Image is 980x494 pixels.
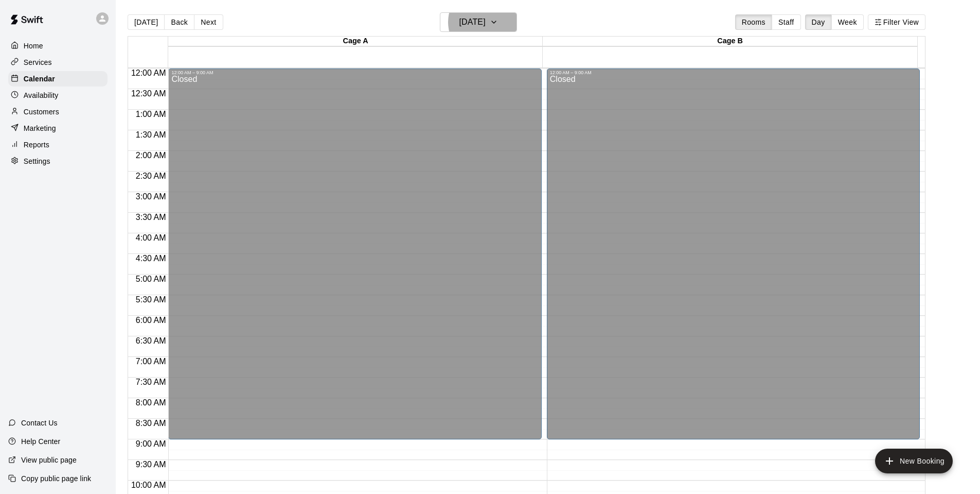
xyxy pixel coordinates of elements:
button: Filter View [868,14,925,30]
span: 4:30 AM [133,254,169,263]
button: Back [164,14,194,30]
p: Help Center [21,436,60,447]
div: 12:00 AM – 9:00 AM [550,70,917,75]
div: Cage B [543,37,917,46]
span: 12:00 AM [129,69,169,77]
button: Day [805,14,832,30]
button: Rooms [735,14,772,30]
a: Availability [8,88,108,103]
p: Customers [24,107,59,117]
div: 12:00 AM – 9:00 AM [171,70,538,75]
span: 5:00 AM [133,275,169,283]
span: 8:00 AM [133,398,169,407]
button: Week [831,14,864,30]
button: add [875,449,953,473]
button: [DATE] [440,12,517,32]
span: 4:00 AM [133,233,169,242]
span: 2:30 AM [133,172,169,180]
a: Settings [8,154,108,169]
span: 10:00 AM [129,481,169,489]
span: 2:00 AM [133,151,169,160]
p: Marketing [24,123,56,133]
p: Availability [24,90,59,100]
p: Settings [24,156,50,166]
span: 6:30 AM [133,336,169,345]
a: Customers [8,104,108,120]
div: 12:00 AM – 9:00 AM: Closed [547,69,920,439]
span: 7:00 AM [133,357,169,366]
a: Calendar [8,71,108,87]
span: 8:30 AM [133,419,169,428]
p: Reports [24,140,49,150]
span: 1:00 AM [133,110,169,118]
div: Closed [171,75,538,443]
a: Marketing [8,121,108,136]
span: 12:30 AM [129,89,169,98]
a: Reports [8,137,108,152]
button: [DATE] [128,14,165,30]
p: View public page [21,455,77,465]
span: 9:00 AM [133,439,169,448]
p: Contact Us [21,418,58,428]
h6: [DATE] [459,15,486,29]
span: 3:30 AM [133,213,169,222]
p: Calendar [24,74,55,84]
span: 3:00 AM [133,192,169,201]
p: Copy public page link [21,473,91,484]
a: Services [8,55,108,70]
p: Home [24,41,43,51]
p: Services [24,57,52,67]
span: 7:30 AM [133,378,169,386]
span: 5:30 AM [133,295,169,304]
span: 9:30 AM [133,460,169,469]
div: Closed [550,75,917,443]
span: 6:00 AM [133,316,169,325]
button: Next [194,14,223,30]
div: 12:00 AM – 9:00 AM: Closed [168,69,541,439]
a: Home [8,38,108,54]
button: Staff [772,14,801,30]
span: 1:30 AM [133,130,169,139]
div: Cage A [168,37,543,46]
